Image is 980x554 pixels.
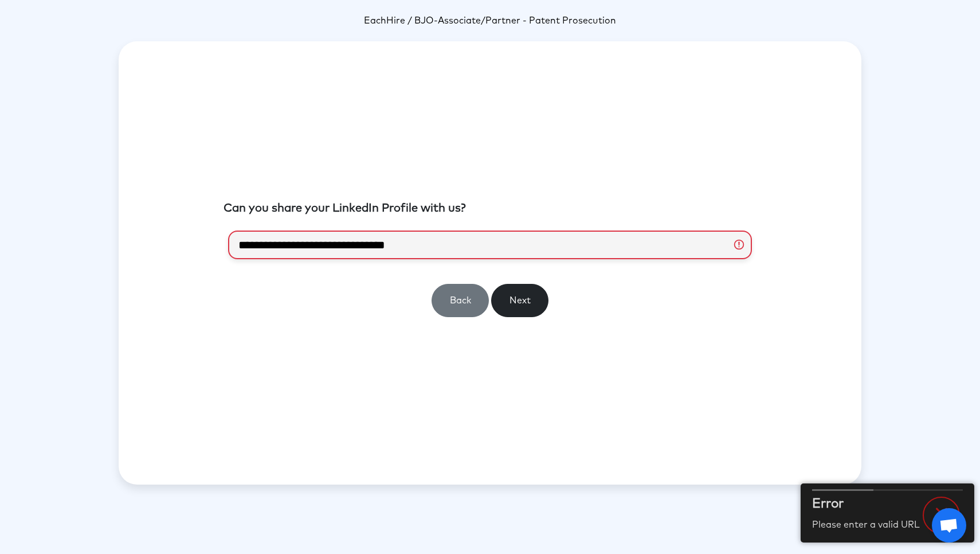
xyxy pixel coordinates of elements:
[224,200,466,217] label: Can you share your LinkedIn Profile with us?
[119,14,861,28] p: -
[432,284,489,317] button: Back
[932,508,966,543] a: Open chat
[812,518,920,532] p: Please enter a valid URL
[364,16,434,25] span: EachHire / BJO
[491,284,548,317] button: Next
[438,16,616,25] span: Associate/Partner - Patent Prosecution
[812,494,920,514] h2: Error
